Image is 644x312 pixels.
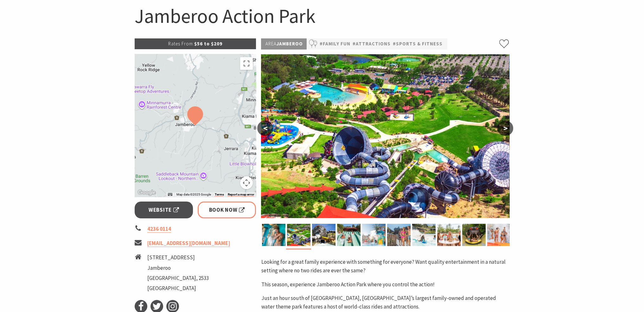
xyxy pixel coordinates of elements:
[227,193,254,196] a: Report a map error
[147,274,209,282] li: [GEOGRAPHIC_DATA], 2533
[487,224,511,246] img: Fun for everyone at Banjo's Billabong
[136,189,157,197] a: Open this area in Google Maps (opens a new window)
[147,225,171,233] a: 4236 0114
[261,258,509,275] p: Looking for a great family experience with something for everyone? Want quality entertainment in ...
[262,224,285,246] img: A Truly Hair Raising Experience - The Stinger, only at Jamberoo!
[168,192,172,197] button: Keyboard shortcuts
[261,280,509,289] p: This season, experience Jamberoo Action Park where you control the action!
[257,121,273,136] button: <
[147,240,230,247] a: [EMAIL_ADDRESS][DOMAIN_NAME]
[149,206,179,214] span: Website
[136,189,157,197] img: Google
[209,206,245,214] span: Book Now
[352,40,390,48] a: #Attractions
[135,38,256,49] p: $56 to $209
[147,284,209,293] li: [GEOGRAPHIC_DATA]
[412,224,436,246] img: Feel The Rush, race your mates - Octo-Racer, only at Jamberoo Action Park
[261,54,509,218] img: Jamberoo Action Park
[147,264,209,272] li: Jamberoo
[214,193,224,196] a: Terms (opens in new tab)
[147,253,209,262] li: [STREET_ADDRESS]
[198,202,256,218] a: Book Now
[497,121,513,136] button: >
[135,202,193,218] a: Website
[261,38,307,50] p: Jamberoo
[319,40,350,48] a: #Family Fun
[240,57,253,70] button: Toggle fullscreen view
[392,40,442,48] a: #Sports & Fitness
[437,224,461,246] img: Bombora Seafood Bombora Scoop
[168,41,194,47] span: Rates From:
[261,294,509,311] p: Just an hour south of [GEOGRAPHIC_DATA], [GEOGRAPHIC_DATA]’s largest family-owned and operated wa...
[462,224,486,246] img: Drop into the Darkness on The Taipan!
[176,193,211,196] span: Map data ©2025 Google
[312,224,335,246] img: The Perfect Storm
[362,224,386,246] img: Jamberoo Action Park
[240,176,253,189] button: Map camera controls
[287,224,310,246] img: Jamberoo Action Park
[337,224,360,246] img: only at Jamberoo...where you control the action!
[135,3,510,29] h1: Jamberoo Action Park
[387,224,411,246] img: Jamberoo...where you control the Action!
[265,41,276,47] span: Area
